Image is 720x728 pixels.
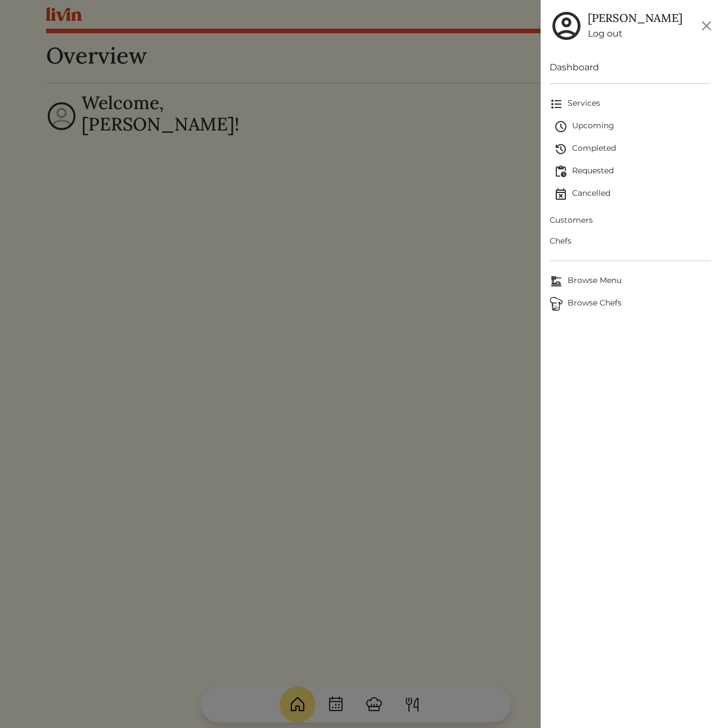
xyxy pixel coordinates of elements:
span: Upcoming [554,120,711,133]
img: format_list_bulleted-ebc7f0161ee23162107b508e562e81cd567eeab2455044221954b09d19068e74.svg [550,97,563,111]
span: Requested [554,165,711,178]
button: Close [697,17,715,35]
img: user_account-e6e16d2ec92f44fc35f99ef0dc9cddf60790bfa021a6ecb1c896eb5d2907b31c.svg [550,9,583,43]
span: Completed [554,142,711,156]
span: Chefs [550,235,711,247]
img: event_cancelled-67e280bd0a9e072c26133efab016668ee6d7272ad66fa3c7eb58af48b074a3a4.svg [554,187,568,201]
span: Browse Chefs [550,297,711,311]
a: Completed [554,138,711,160]
img: Browse Chefs [550,297,563,311]
img: Browse Menu [550,275,563,288]
a: Chefs [550,231,711,251]
img: schedule-fa401ccd6b27cf58db24c3bb5584b27dcd8bd24ae666a918e1c6b4ae8c451a22.svg [554,120,568,133]
span: Customers [550,214,711,226]
a: Browse MenuBrowse Menu [550,270,711,293]
a: Upcoming [554,115,711,138]
span: Cancelled [554,187,711,201]
a: Customers [550,210,711,231]
img: pending_actions-fd19ce2ea80609cc4d7bbea353f93e2f363e46d0f816104e4e0650fdd7f915cf.svg [554,165,568,178]
h5: [PERSON_NAME] [588,11,682,25]
span: Browse Menu [550,275,711,288]
span: Services [550,97,711,111]
a: Services [550,93,711,115]
a: Dashboard [550,61,711,74]
img: history-2b446bceb7e0f53b931186bf4c1776ac458fe31ad3b688388ec82af02103cd45.svg [554,142,568,156]
a: Cancelled [554,183,711,205]
a: ChefsBrowse Chefs [550,293,711,315]
a: Requested [554,160,711,183]
a: Log out [588,27,682,41]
